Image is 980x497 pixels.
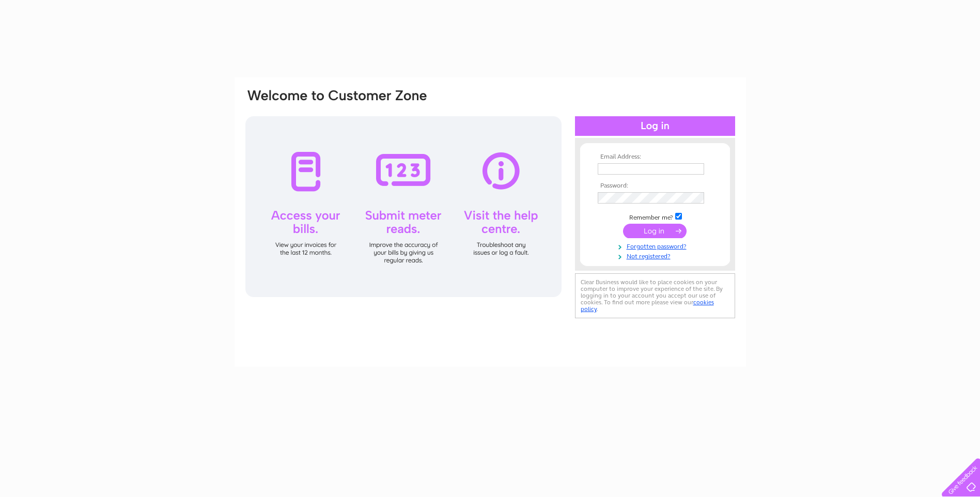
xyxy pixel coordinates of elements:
[598,251,715,260] a: Not registered?
[595,182,715,190] th: Password:
[575,273,735,318] div: Clear Business would like to place cookies on your computer to improve your experience of the sit...
[623,224,687,238] input: Submit
[581,299,714,313] a: cookies policy
[595,153,715,161] th: Email Address:
[595,211,715,222] td: Remember me?
[598,241,715,251] a: Forgotten password?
